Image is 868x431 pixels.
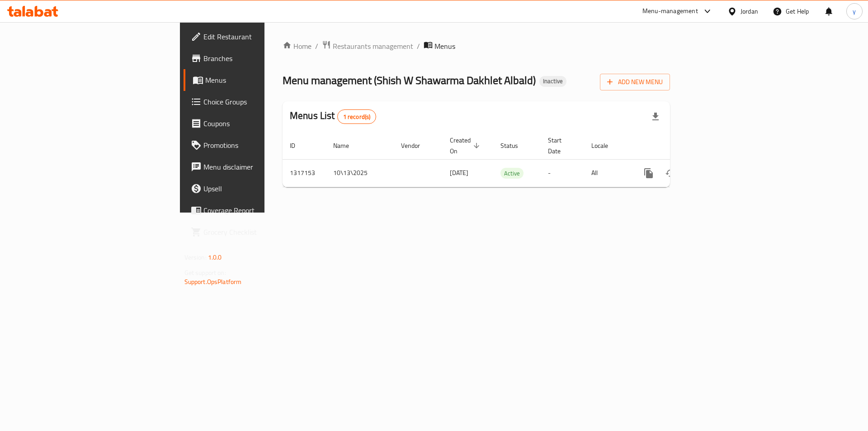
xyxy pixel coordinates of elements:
button: Add New Menu [600,74,670,90]
a: Support.OpsPlatform [184,276,242,288]
span: y [853,6,856,16]
span: Promotions [203,140,318,151]
span: Active [500,168,524,179]
span: Status [500,140,530,151]
div: Total records count [337,109,377,124]
td: All [584,159,631,187]
span: Restaurants management [333,41,413,52]
span: [DATE] [450,167,468,179]
a: Upsell [184,178,325,199]
a: Menu disclaimer [184,156,325,178]
div: Active [500,168,524,179]
span: Menus [434,41,455,52]
button: more [638,162,660,184]
nav: breadcrumb [283,40,670,52]
a: Edit Restaurant [184,26,325,47]
span: Menu management ( Shish W Shawarma Dakhlet Albald ) [283,70,536,90]
span: Get support on: [184,267,226,279]
td: 10\13\2025 [326,159,394,187]
div: Export file [645,106,666,128]
span: Grocery Checklist [203,227,318,237]
span: Coverage Report [203,205,318,216]
span: Menu disclaimer [203,161,318,172]
div: Jordan [741,6,758,16]
span: Upsell [203,183,318,194]
span: Version: [184,251,207,263]
a: Choice Groups [184,91,325,113]
span: Created On [450,135,482,156]
button: Change Status [660,162,681,184]
span: Branches [203,53,318,64]
span: 1 record(s) [338,113,376,121]
span: Menus [205,75,318,85]
a: Promotions [184,134,325,156]
span: Add New Menu [607,76,663,88]
span: Choice Groups [203,96,318,107]
span: ID [290,140,307,151]
th: Actions [631,132,732,160]
a: Restaurants management [322,40,413,52]
a: Coverage Report [184,199,325,221]
table: enhanced table [283,132,732,187]
a: Menus [184,69,325,91]
a: Branches [184,47,325,69]
span: Locale [591,140,620,151]
span: Start Date [548,135,573,156]
td: - [541,159,584,187]
span: Vendor [401,140,432,151]
span: Edit Restaurant [203,31,318,42]
span: Name [333,140,361,151]
div: Inactive [539,76,566,87]
li: / [417,41,420,52]
span: 1.0.0 [208,251,222,263]
h2: Menus List [290,109,376,124]
span: Inactive [539,77,566,85]
a: Grocery Checklist [184,221,325,243]
div: Menu-management [642,6,698,17]
a: Coupons [184,113,325,134]
span: Coupons [203,118,318,129]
